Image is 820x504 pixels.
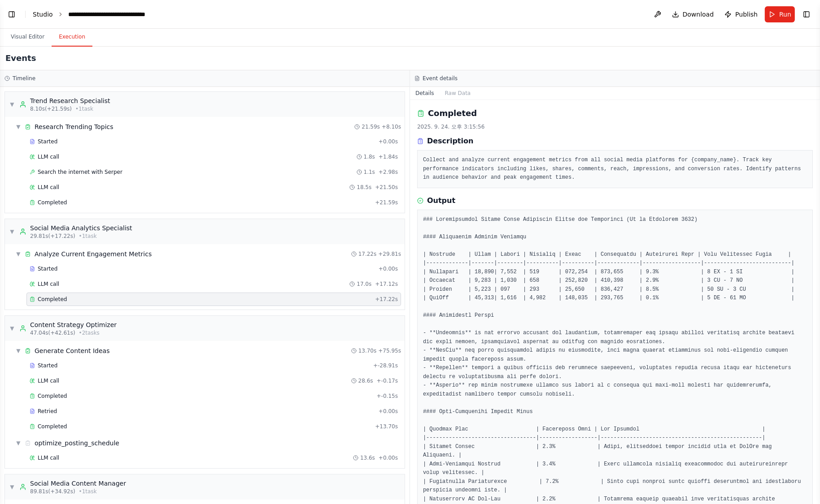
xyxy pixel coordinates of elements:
span: + 13.70s [375,423,398,430]
span: 47.04s (+42.61s) [30,329,75,336]
div: Social Media Content Manager [30,479,126,488]
div: optimize_posting_schedule [35,439,119,448]
span: ▼ [16,123,21,130]
nav: breadcrumb [33,10,169,19]
span: Download [683,10,714,19]
span: + 0.00s [379,454,398,461]
div: Generate Content Ideas [35,346,109,355]
button: Execution [52,28,92,47]
pre: Collect and analyze current engagement metrics from all social media platforms for {company_name}... [423,156,807,182]
span: ▼ [9,101,15,108]
span: 29.81s (+17.22s) [30,233,75,240]
span: 17.0s [357,280,371,288]
span: 21.59s [362,123,380,130]
span: + 29.81s [378,250,401,258]
span: ▼ [9,325,15,332]
span: LLM call [38,280,59,288]
span: 17.22s [358,250,377,258]
span: + 21.59s [375,199,398,206]
span: + -0.17s [377,377,398,384]
span: LLM call [38,184,59,191]
button: Raw Data [440,87,476,99]
span: + 17.22s [375,296,398,303]
h3: Event details [423,75,458,82]
span: + -0.15s [377,392,398,400]
span: + -28.91s [373,362,398,369]
span: • 1 task [79,233,97,240]
div: Analyze Current Engagement Metrics [35,250,152,258]
h2: Events [5,52,36,65]
button: Show left sidebar [5,8,18,21]
span: Started [38,265,57,272]
span: + 0.00s [379,138,398,145]
button: Show right sidebar [800,8,813,21]
span: ▼ [16,347,21,354]
span: Completed [38,392,67,400]
span: + 1.84s [379,153,398,160]
span: + 75.95s [378,347,401,354]
button: Details [410,87,440,99]
span: Completed [38,423,67,430]
span: LLM call [38,153,59,160]
div: Content Strategy Optimizer [30,320,117,329]
span: + 2.98s [379,168,398,176]
span: 13.70s [358,347,377,354]
h3: Output [427,195,455,206]
span: 18.5s [357,184,371,191]
h3: Timeline [13,75,35,82]
span: Completed [38,199,67,206]
span: ▼ [9,483,15,491]
span: 8.10s (+21.59s) [30,105,72,112]
span: Publish [735,10,758,19]
span: 1.1s [364,168,375,176]
span: 13.6s [360,454,375,461]
span: LLM call [38,454,59,461]
span: Retried [38,408,57,415]
span: Completed [38,296,67,303]
button: Download [668,6,718,22]
h2: Completed [428,107,477,120]
div: Trend Research Specialist [30,96,110,105]
span: 1.8s [364,153,375,160]
span: + 0.00s [379,265,398,272]
span: Run [779,10,791,19]
span: ▼ [16,439,21,447]
span: + 0.00s [379,408,398,415]
span: 89.81s (+34.92s) [30,488,75,495]
span: Search the internet with Serper [38,168,122,176]
button: Publish [721,6,761,22]
h3: Description [427,136,473,146]
div: Research Trending Topics [35,122,113,131]
span: • 1 task [79,488,97,495]
div: 2025. 9. 24. 오후 3:15:56 [417,123,813,130]
span: • 1 task [75,105,93,112]
a: Studio [33,11,53,18]
span: + 17.12s [375,280,398,288]
span: ▼ [16,250,21,258]
div: Social Media Analytics Specialist [30,224,132,233]
span: ▼ [9,228,15,235]
span: • 2 task s [79,329,100,336]
span: LLM call [38,377,59,384]
span: + 21.50s [375,184,398,191]
button: Visual Editor [4,28,52,47]
span: Started [38,138,57,145]
span: Started [38,362,57,369]
span: + 8.10s [382,123,401,130]
button: Run [765,6,795,22]
span: 28.6s [358,377,373,384]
